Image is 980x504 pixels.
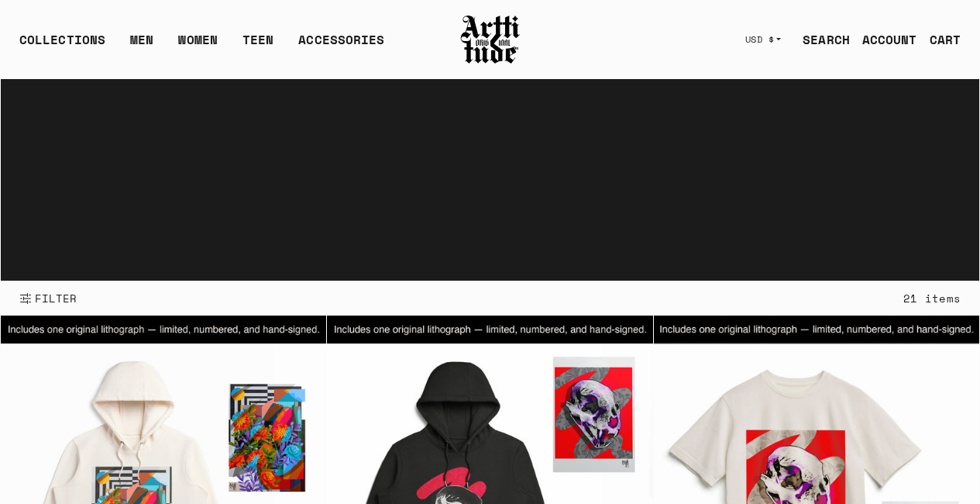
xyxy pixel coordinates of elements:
[178,30,218,61] a: WOMEN
[917,24,961,55] a: Open cart
[19,30,105,61] div: COLLECTIONS
[19,281,77,316] button: Show filters
[903,289,961,307] div: 21 items
[736,22,791,57] button: USD $
[32,291,77,306] span: FILTER
[790,24,850,55] a: SEARCH
[850,24,917,55] a: ACCOUNT
[7,30,397,61] ul: Main navigation
[1,79,979,281] video: Your browser does not support the video tag.
[459,13,521,66] img: Arttitude
[745,33,775,46] span: USD $
[930,30,961,49] div: CART
[298,30,384,61] div: ACCESSORIES
[242,30,273,61] a: TEEN
[130,30,153,61] a: MEN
